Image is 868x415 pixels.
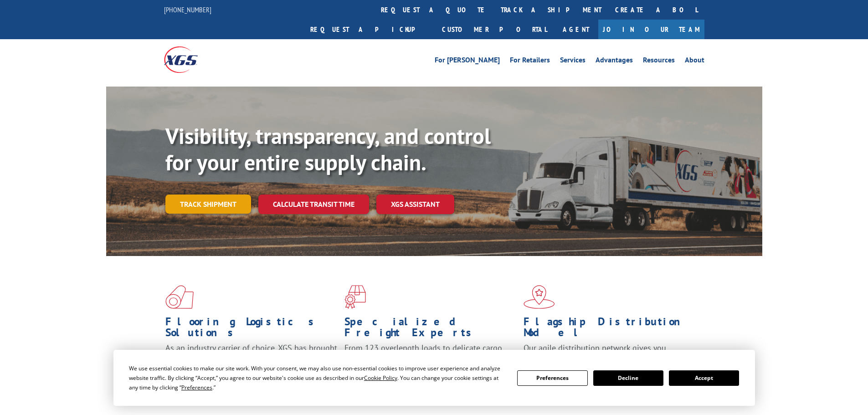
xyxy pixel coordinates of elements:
[258,195,369,214] a: Calculate transit time
[113,350,755,406] div: Cookie Consent Prompt
[643,56,675,67] a: Resources
[344,316,517,343] h1: Specialized Freight Experts
[164,5,211,14] a: [PHONE_NUMBER]
[596,56,633,67] a: Advantages
[129,364,506,392] div: We use essential cookies to make our site work. With your consent, we may also use non-essential ...
[524,343,691,364] span: Our agile distribution network gives you nationwide inventory management on demand.
[165,343,337,375] span: As an industry carrier of choice, XGS has brought innovation and dedication to flooring logistics...
[554,20,598,39] a: Agent
[560,56,586,67] a: Services
[685,56,704,67] a: About
[593,370,663,386] button: Decline
[376,195,454,214] a: XGS ASSISTANT
[517,370,587,386] button: Preferences
[510,56,550,67] a: For Retailers
[303,20,435,39] a: Request a pickup
[364,374,397,382] span: Cookie Policy
[524,316,696,343] h1: Flagship Distribution Model
[165,316,338,343] h1: Flooring Logistics Solutions
[344,285,366,309] img: xgs-icon-focused-on-flooring-red
[669,370,739,386] button: Accept
[435,20,554,39] a: Customer Portal
[598,20,704,39] a: Join Our Team
[344,343,517,383] p: From 123 overlength loads to delicate cargo, our experienced staff knows the best way to move you...
[165,285,194,309] img: xgs-icon-total-supply-chain-intelligence-red
[165,195,251,214] a: Track shipment
[181,384,212,391] span: Preferences
[165,122,491,176] b: Visibility, transparency, and control for your entire supply chain.
[524,285,555,309] img: xgs-icon-flagship-distribution-model-red
[435,56,500,67] a: For [PERSON_NAME]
